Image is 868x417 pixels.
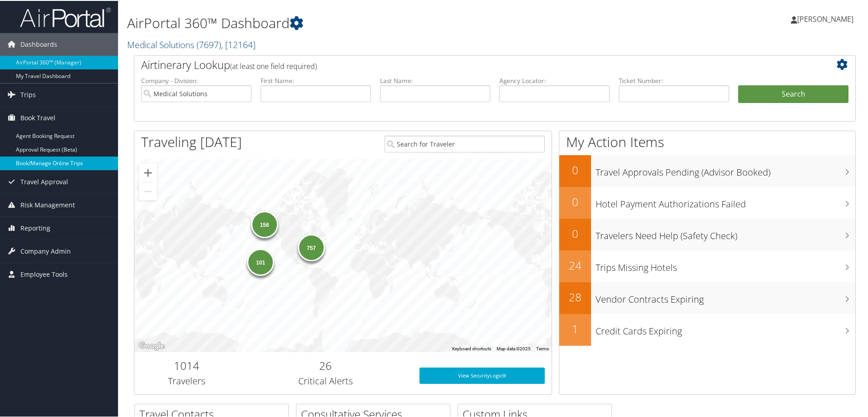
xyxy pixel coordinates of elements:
a: 0Travel Approvals Pending (Advisor Booked) [559,154,855,186]
a: 0Hotel Payment Authorizations Failed [559,186,855,218]
span: , [ 12164 ] [221,38,256,50]
h3: Travelers Need Help (Safety Check) [596,224,855,241]
img: airportal-logo.png [20,6,111,27]
h3: Trips Missing Hotels [596,256,855,273]
span: Book Travel [20,106,55,128]
span: Employee Tools [20,262,68,285]
h3: Credit Cards Expiring [596,319,855,337]
span: [PERSON_NAME] [797,13,853,23]
a: 1Credit Cards Expiring [559,313,855,345]
a: 24Trips Missing Hotels [559,250,855,281]
a: 0Travelers Need Help (Safety Check) [559,218,855,250]
button: Keyboard shortcuts [452,345,491,351]
h3: Hotel Payment Authorizations Failed [596,192,855,210]
label: Company - Division: [141,75,252,84]
span: Dashboards [20,32,57,55]
span: ( 7697 ) [197,38,221,50]
div: 101 [247,247,274,275]
label: First Name: [261,75,371,84]
a: Terms (opens in new tab) [536,345,549,350]
button: Zoom out [139,182,157,200]
input: Search for Traveler [385,135,545,152]
span: Reporting [20,216,50,239]
span: Company Admin [20,239,71,262]
h2: 24 [559,257,591,272]
h2: 28 [559,289,591,304]
h2: 1 [559,320,591,336]
h2: Airtinerary Lookup [141,56,789,72]
a: View SecurityLogic® [419,367,545,383]
div: 757 [297,233,325,260]
h3: Travel Approvals Pending (Advisor Booked) [596,161,855,178]
h1: Traveling [DATE] [141,132,242,151]
span: Trips [20,83,36,105]
h2: 0 [559,193,591,209]
div: 156 [251,210,278,237]
button: Search [738,84,848,103]
h2: 26 [246,357,406,373]
h3: Vendor Contracts Expiring [596,288,855,305]
h3: Critical Alerts [246,374,406,387]
h1: AirPortal 360™ Dashboard [127,13,617,32]
span: Travel Approval [20,170,68,192]
a: [PERSON_NAME] [791,5,863,32]
h2: 0 [559,162,591,177]
h1: My Action Items [559,132,855,151]
img: Google [137,339,167,351]
h2: 0 [559,225,591,240]
h3: Travelers [141,374,232,387]
button: Zoom in [139,163,157,181]
a: 28Vendor Contracts Expiring [559,281,855,313]
span: (at least one field required) [230,60,317,70]
a: Medical Solutions [127,38,256,50]
span: Risk Management [20,193,75,216]
span: Map data ©2025 [497,345,531,350]
label: Last Name: [380,75,490,84]
h2: 1014 [141,357,232,373]
label: Agency Locator: [499,75,610,84]
a: Open this area in Google Maps (opens a new window) [137,339,167,351]
label: Ticket Number: [619,75,729,84]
